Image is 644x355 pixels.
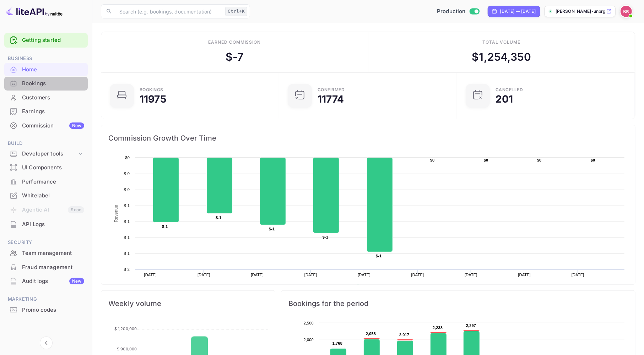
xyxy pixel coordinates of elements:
[591,158,595,162] text: $0
[22,80,84,88] div: Bookings
[108,298,268,309] span: Weekly volume
[22,277,84,285] div: Audit logs
[434,7,482,16] div: Switch to Sandbox mode
[366,332,376,336] text: 2,058
[22,220,84,229] div: API Logs
[537,158,542,162] text: $0
[22,178,84,186] div: Performance
[117,346,137,351] tspan: $ 900,000
[140,94,166,104] div: 11975
[4,33,88,48] div: Getting started
[518,273,531,277] text: [DATE]
[40,337,53,349] button: Collapse navigation
[332,341,342,345] text: 1,768
[197,273,210,277] text: [DATE]
[482,39,520,45] div: Total volume
[4,91,88,105] div: Customers
[124,267,130,272] text: $-2
[208,39,261,45] div: Earned commission
[4,148,88,160] div: Developer tools
[22,192,84,200] div: Whitelabel
[437,7,466,16] span: Production
[4,105,88,119] div: Earnings
[6,6,63,17] img: LiteAPI logo
[4,218,88,231] a: API Logs
[226,49,243,65] div: $ -7
[465,273,477,277] text: [DATE]
[251,273,264,277] text: [DATE]
[22,36,84,44] a: Getting started
[318,94,344,104] div: 11774
[124,251,130,256] text: $-1
[69,278,84,284] div: New
[4,77,88,90] a: Bookings
[500,8,536,15] div: [DATE] — [DATE]
[4,91,88,104] a: Customers
[269,227,275,231] text: $-1
[22,150,77,158] div: Developer tools
[4,161,88,175] div: UI Components
[4,55,88,62] span: Business
[4,274,88,288] a: Audit logsNew
[69,122,84,129] div: New
[115,4,222,18] input: Search (e.g. bookings, documentation)
[216,215,221,220] text: $-1
[4,175,88,189] div: Performance
[114,205,119,222] text: Revenue
[4,239,88,246] span: Security
[304,338,314,342] text: 2,000
[556,8,605,15] p: [PERSON_NAME]-unbrg.[PERSON_NAME]...
[430,158,435,162] text: $0
[4,63,88,76] a: Home
[4,246,88,260] a: Team management
[22,94,84,102] div: Customers
[124,219,130,224] text: $-1
[144,273,157,277] text: [DATE]
[124,187,130,192] text: $-0
[4,303,88,316] a: Promo codes
[108,132,628,144] span: Commission Growth Over Time
[4,77,88,91] div: Bookings
[4,274,88,288] div: Audit logsNew
[4,261,88,274] a: Fraud management
[304,321,314,325] text: 2,500
[484,158,488,162] text: $0
[323,235,328,239] text: $-1
[4,63,88,77] div: Home
[22,108,84,116] div: Earnings
[496,94,513,104] div: 201
[472,49,531,65] div: $ 1,254,350
[124,203,130,208] text: $-1
[125,155,130,160] text: $0
[124,171,130,176] text: $-0
[124,235,130,240] text: $-1
[225,7,247,16] div: Ctrl+K
[376,254,381,258] text: $-1
[4,189,88,203] div: Whitelabel
[411,273,424,277] text: [DATE]
[4,105,88,118] a: Earnings
[22,249,84,257] div: Team management
[4,119,88,132] a: CommissionNew
[4,189,88,202] a: Whitelabel
[399,333,409,337] text: 2,017
[4,175,88,188] a: Performance
[4,119,88,133] div: CommissionNew
[140,88,163,92] div: Bookings
[318,88,345,92] div: Confirmed
[572,273,584,277] text: [DATE]
[22,306,84,314] div: Promo codes
[162,224,168,229] text: $-1
[22,66,84,74] div: Home
[433,326,443,330] text: 2,238
[22,263,84,272] div: Fraud management
[22,164,84,172] div: UI Components
[4,218,88,231] div: API Logs
[363,284,381,289] text: Revenue
[4,246,88,260] div: Team management
[358,273,370,277] text: [DATE]
[466,323,476,328] text: 2,297
[4,140,88,147] span: Build
[4,303,88,317] div: Promo codes
[4,161,88,174] a: UI Components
